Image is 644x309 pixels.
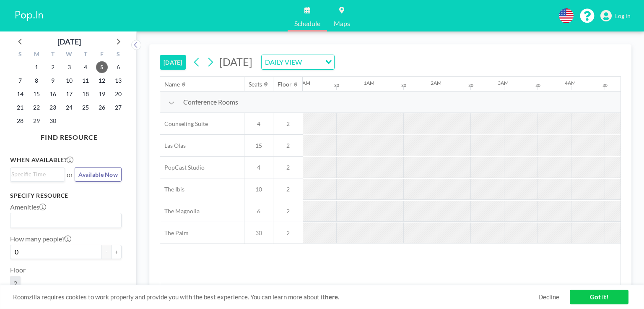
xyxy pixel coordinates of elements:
[273,186,303,193] span: 2
[11,170,60,179] input: Search for option
[602,83,608,88] div: 30
[570,290,628,304] a: Got it!
[63,88,75,100] span: Wednesday, September 17, 2025
[565,80,576,86] div: 4AM
[401,83,406,88] div: 30
[57,36,81,47] div: [DATE]
[10,203,46,211] label: Amenities
[112,245,122,259] button: +
[75,167,122,182] button: Available Now
[13,279,17,288] span: 2
[14,88,26,100] span: Sunday, September 14, 2025
[262,55,334,69] div: Search for option
[47,75,59,86] span: Tuesday, September 9, 2025
[14,115,26,127] span: Sunday, September 28, 2025
[160,207,200,215] span: The Magnolia
[160,229,189,237] span: The Palm
[93,50,110,60] div: F
[47,115,59,127] span: Tuesday, September 30, 2025
[13,293,538,301] span: Roomzilla requires cookies to work properly and provide you with the best experience. You can lea...
[160,164,205,171] span: PopCast Studio
[112,75,124,86] span: Saturday, September 13, 2025
[273,164,303,171] span: 2
[273,229,303,237] span: 2
[244,229,273,237] span: 30
[160,142,186,149] span: Las Olas
[249,81,262,88] div: Seats
[47,102,59,113] span: Tuesday, September 23, 2025
[244,142,273,149] span: 15
[10,168,65,181] div: Search for option
[96,88,108,100] span: Friday, September 19, 2025
[80,88,91,100] span: Thursday, September 18, 2025
[160,120,208,128] span: Counseling Suite
[112,88,124,100] span: Saturday, September 20, 2025
[14,75,26,86] span: Sunday, September 7, 2025
[325,293,339,301] a: here.
[110,50,126,60] div: S
[47,61,59,73] span: Tuesday, September 2, 2025
[63,75,75,86] span: Wednesday, September 10, 2025
[96,61,108,73] span: Friday, September 5, 2025
[13,8,45,24] img: organization-logo
[334,83,339,88] div: 30
[219,55,252,68] span: [DATE]
[164,81,180,88] div: Name
[273,120,303,128] span: 2
[10,213,121,228] div: Search for option
[244,186,273,193] span: 10
[63,61,75,73] span: Wednesday, September 3, 2025
[78,171,118,178] span: Available Now
[160,186,184,193] span: The Ibis
[334,20,350,27] span: Maps
[10,235,71,243] label: How many people?
[273,207,303,215] span: 2
[80,102,91,113] span: Thursday, September 25, 2025
[45,50,61,60] div: T
[160,55,186,70] button: [DATE]
[47,88,59,100] span: Tuesday, September 16, 2025
[31,75,42,86] span: Monday, September 8, 2025
[615,12,631,20] span: Log in
[29,50,45,60] div: M
[278,81,292,88] div: Floor
[183,98,238,106] span: Conference Rooms
[10,266,26,274] label: Floor
[244,164,273,171] span: 4
[600,10,631,22] a: Log in
[10,192,122,199] h3: Specify resource
[80,61,91,73] span: Thursday, September 4, 2025
[12,50,29,60] div: S
[67,170,73,179] span: or
[61,50,78,60] div: W
[31,88,42,100] span: Monday, September 15, 2025
[96,102,108,113] span: Friday, September 26, 2025
[80,75,91,86] span: Thursday, September 11, 2025
[468,83,473,88] div: 30
[538,293,559,301] a: Decline
[101,245,112,259] button: -
[11,215,117,226] input: Search for option
[294,20,320,27] span: Schedule
[263,57,304,68] span: DAILY VIEW
[535,83,540,88] div: 30
[304,57,320,68] input: Search for option
[31,61,42,73] span: Monday, September 1, 2025
[498,80,509,86] div: 3AM
[273,142,303,149] span: 2
[10,130,128,141] h4: FIND RESOURCE
[96,75,108,86] span: Friday, September 12, 2025
[244,207,273,215] span: 6
[244,120,273,128] span: 4
[112,61,124,73] span: Saturday, September 6, 2025
[431,80,441,86] div: 2AM
[364,80,374,86] div: 1AM
[31,115,42,127] span: Monday, September 29, 2025
[31,102,42,113] span: Monday, September 22, 2025
[112,102,124,113] span: Saturday, September 27, 2025
[14,102,26,113] span: Sunday, September 21, 2025
[63,102,75,113] span: Wednesday, September 24, 2025
[296,80,310,86] div: 12AM
[77,50,93,60] div: T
